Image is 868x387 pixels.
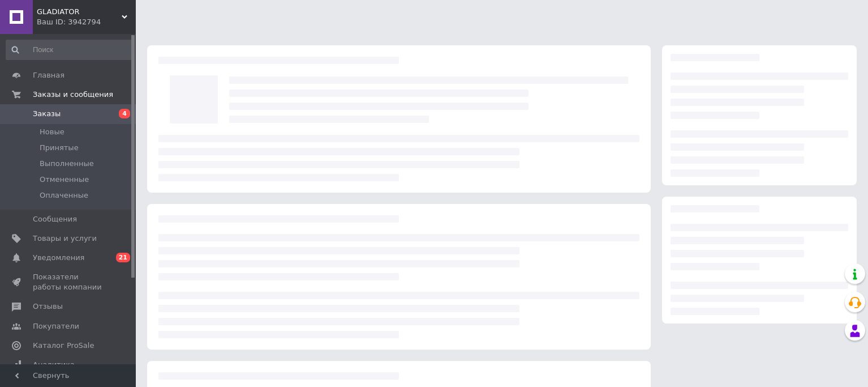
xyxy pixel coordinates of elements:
[119,109,130,118] span: 4
[33,70,65,80] span: Главная
[33,360,75,370] span: Аналитика
[40,143,79,153] span: Принятые
[33,233,97,244] span: Товары и услуги
[33,341,94,351] span: Каталог ProSale
[40,175,89,185] span: Отмененные
[37,17,136,27] div: Ваш ID: 3942794
[33,109,61,119] span: Заказы
[116,253,130,262] span: 21
[40,127,65,137] span: Новые
[6,40,134,60] input: Поиск
[33,272,105,292] span: Показатели работы компании
[33,253,84,263] span: Уведомления
[33,90,113,100] span: Заказы и сообщения
[37,7,122,17] span: GLADIATOR
[33,301,63,312] span: Отзывы
[33,321,79,331] span: Покупатели
[33,214,77,224] span: Сообщения
[40,159,94,169] span: Выполненные
[40,190,88,201] span: Оплаченные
